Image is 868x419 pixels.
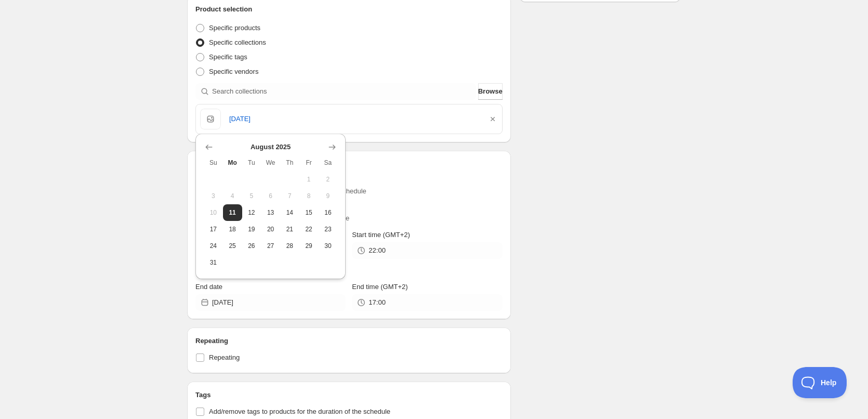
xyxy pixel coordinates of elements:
[223,154,242,171] th: Monday
[284,208,295,217] span: 14
[261,188,280,204] button: Wednesday August 6 2025
[246,208,257,217] span: 12
[229,114,479,124] a: [DATE]
[227,208,238,217] span: 11
[265,208,276,217] span: 13
[195,283,222,291] span: End date
[242,154,261,171] th: Tuesday
[352,231,410,239] span: Start time (GMT+2)
[304,159,314,167] span: Fr
[223,188,242,204] button: Monday August 4 2025
[304,192,314,200] span: 8
[204,154,223,171] th: Sunday
[299,188,319,204] button: Friday August 8 2025
[325,140,339,154] button: Show next month, September 2025
[195,4,503,15] h2: Product selection
[323,192,334,200] span: 9
[265,225,276,233] span: 20
[280,238,299,254] button: Thursday August 28 2025
[227,192,238,200] span: 4
[280,188,299,204] button: Thursday August 7 2025
[299,221,319,238] button: Friday August 22 2025
[304,208,314,217] span: 15
[204,238,223,254] button: Sunday August 24 2025
[208,242,219,250] span: 24
[208,159,219,167] span: Su
[242,238,261,254] button: Tuesday August 26 2025
[208,208,219,217] span: 10
[319,188,338,204] button: Saturday August 9 2025
[209,53,247,61] span: Specific tags
[280,221,299,238] button: Thursday August 21 2025
[265,159,276,167] span: We
[284,242,295,250] span: 28
[323,159,334,167] span: Sa
[227,225,238,233] span: 18
[284,225,295,233] span: 21
[323,225,334,233] span: 23
[299,204,319,221] button: Friday August 15 2025
[261,204,280,221] button: Wednesday August 13 2025
[323,175,334,184] span: 2
[208,225,219,233] span: 17
[299,238,319,254] button: Friday August 29 2025
[299,171,319,188] button: Friday August 1 2025
[265,242,276,250] span: 27
[223,204,242,221] button: Today Monday August 11 2025
[204,204,223,221] button: Sunday August 10 2025
[208,258,219,267] span: 31
[195,390,503,400] h2: Tags
[195,159,503,169] h2: Active dates
[227,242,238,250] span: 25
[319,204,338,221] button: Saturday August 16 2025
[204,188,223,204] button: Sunday August 3 2025
[284,192,295,200] span: 7
[304,175,314,184] span: 1
[319,171,338,188] button: Saturday August 2 2025
[304,242,314,250] span: 29
[304,225,314,233] span: 22
[261,238,280,254] button: Wednesday August 27 2025
[352,283,407,291] span: End time (GMT+2)
[242,188,261,204] button: Tuesday August 5 2025
[227,159,238,167] span: Mo
[280,154,299,171] th: Thursday
[246,192,257,200] span: 5
[246,159,257,167] span: Tu
[246,225,257,233] span: 19
[261,154,280,171] th: Wednesday
[209,68,258,75] span: Specific vendors
[299,154,319,171] th: Friday
[319,154,338,171] th: Saturday
[209,24,260,32] span: Specific products
[204,254,223,271] button: Sunday August 31 2025
[261,221,280,238] button: Wednesday August 20 2025
[280,204,299,221] button: Thursday August 14 2025
[265,192,276,200] span: 6
[323,208,334,217] span: 16
[478,86,503,97] span: Browse
[204,221,223,238] button: Sunday August 17 2025
[478,83,503,100] button: Browse
[202,140,216,154] button: Show previous month, July 2025
[319,221,338,238] button: Saturday August 23 2025
[793,367,847,398] iframe: Toggle Customer Support
[223,221,242,238] button: Monday August 18 2025
[209,353,240,361] span: Repeating
[323,242,334,250] span: 30
[209,38,266,46] span: Specific collections
[284,159,295,167] span: Th
[208,192,219,200] span: 3
[209,408,390,415] span: Add/remove tags to products for the duration of the schedule
[246,242,257,250] span: 26
[212,83,476,100] input: Search collections
[223,238,242,254] button: Monday August 25 2025
[242,221,261,238] button: Tuesday August 19 2025
[242,204,261,221] button: Tuesday August 12 2025
[319,238,338,254] button: Saturday August 30 2025
[195,336,503,346] h2: Repeating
